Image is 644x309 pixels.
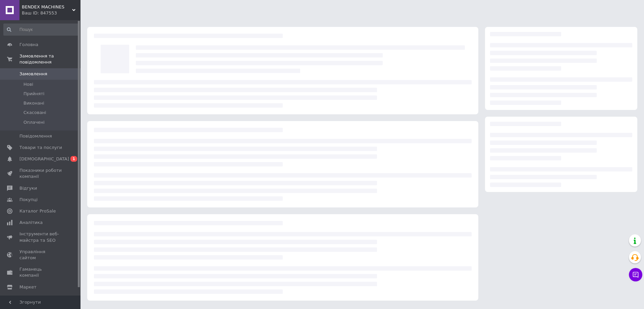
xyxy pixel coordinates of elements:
[19,249,62,261] span: Управління сайтом
[19,145,62,151] span: Товари та послуги
[23,81,33,87] span: Нові
[19,71,47,77] span: Замовлення
[23,91,44,97] span: Прийняті
[19,42,38,48] span: Головна
[19,156,69,162] span: [DEMOGRAPHIC_DATA]
[23,110,46,116] span: Скасовані
[70,156,77,162] span: 1
[23,119,45,125] span: Оплачені
[19,133,52,139] span: Повідомлення
[19,185,37,191] span: Відгуки
[19,284,37,290] span: Маркет
[19,231,62,243] span: Інструменти веб-майстра та SEO
[19,53,80,65] span: Замовлення та повідомлення
[3,24,79,36] input: Пошук
[19,208,56,214] span: Каталог ProSale
[19,197,38,203] span: Покупці
[22,10,80,16] div: Ваш ID: 847553
[19,167,62,180] span: Показники роботи компанії
[22,4,72,10] span: BENDEX MACHINES
[629,268,642,281] button: Чат з покупцем
[19,220,43,226] span: Аналітика
[19,266,62,278] span: Гаманець компанії
[23,100,44,106] span: Виконані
